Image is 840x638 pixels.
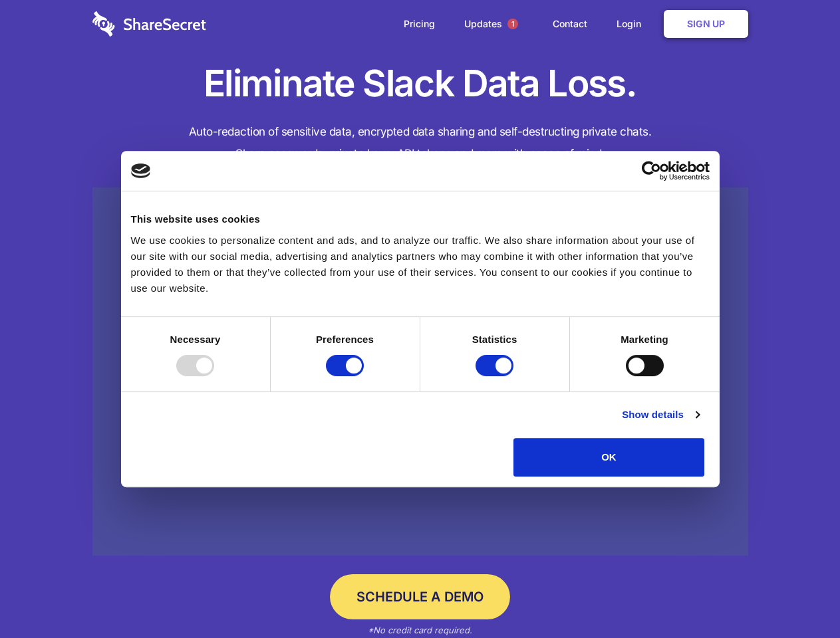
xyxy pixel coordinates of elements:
img: logo [131,163,151,178]
a: Wistia video thumbnail [92,187,748,556]
button: OK [513,438,704,477]
div: We use cookies to personalize content and ads, and to analyze our traffic. We also share informat... [131,233,710,296]
a: Pricing [390,3,448,45]
strong: Marketing [621,334,668,345]
a: Schedule a Demo [330,574,510,619]
strong: Necessary [170,334,221,345]
h4: Auto-redaction of sensitive data, encrypted data sharing and self-destructing private chats. Shar... [92,121,748,165]
a: Contact [539,3,601,45]
a: Sign Up [664,10,748,38]
a: Show details [622,407,699,423]
span: 1 [507,19,518,29]
strong: Statistics [472,334,517,345]
a: Login [603,3,661,45]
a: Usercentrics Cookiebot - opens in a new window [593,161,710,181]
h1: Eliminate Slack Data Loss. [92,60,748,108]
img: logo-wordmark-white-trans-d4663122ce5f474addd5e946df7df03e33cb6a1c49d2221995e7729f52c070b2.svg [92,11,206,37]
strong: Preferences [316,334,374,345]
div: This website uses cookies [131,211,710,227]
em: *No credit card required. [368,625,472,635]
